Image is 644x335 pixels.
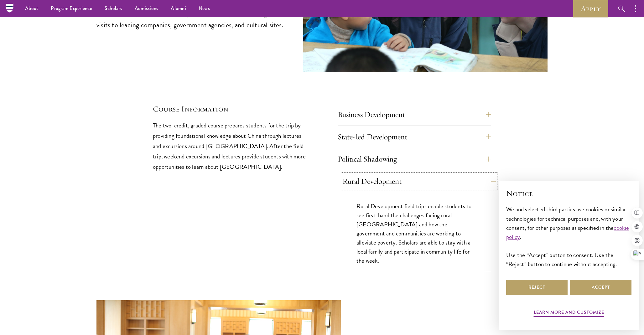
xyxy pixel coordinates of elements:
[153,104,306,114] h5: Course Information
[338,129,491,144] button: State-led Development
[506,223,629,241] a: cookie policy
[342,174,496,189] button: Rural Development
[338,107,491,122] button: Business Development
[356,202,472,265] p: Rural Development field trips enable students to see first-hand the challenges facing rural [GEOG...
[153,120,306,172] p: The two-credit, graded course prepares students for the trip by providing foundational knowledge ...
[506,205,631,268] div: We and selected third parties use cookies or similar technologies for technical purposes and, wit...
[534,308,604,318] button: Learn more and customize
[570,280,631,295] button: Accept
[338,152,491,167] button: Political Shadowing
[506,280,568,295] button: Reject
[506,188,631,199] h2: Notice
